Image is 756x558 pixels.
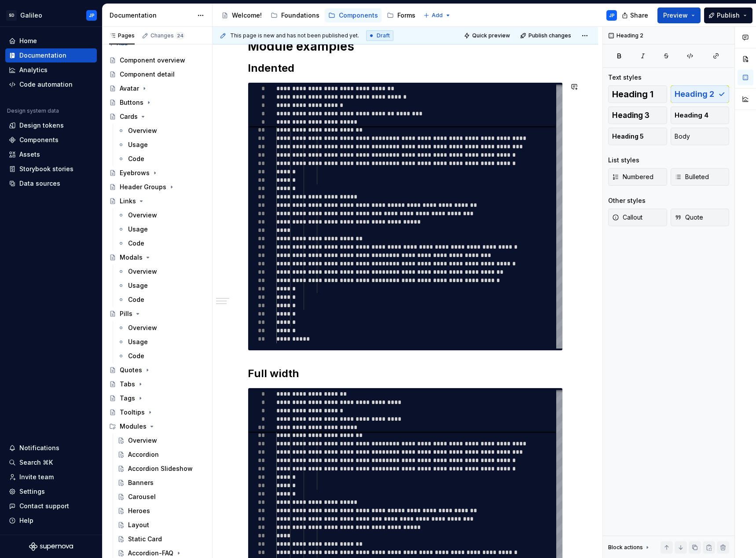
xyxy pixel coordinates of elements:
[114,518,209,532] a: Layout
[5,118,97,132] a: Design tokens
[106,95,209,110] a: Buttons
[128,323,157,332] div: Overview
[5,48,97,62] a: Documentation
[19,80,73,89] div: Code automation
[128,267,157,276] div: Overview
[230,32,359,39] span: This page is new and has not been published yet.
[106,307,209,321] a: Pills
[114,208,209,222] a: Overview
[608,196,646,205] div: Other styles
[106,405,209,419] a: Tooltips
[114,448,209,462] a: Accordion
[114,222,209,236] a: Usage
[5,499,97,513] button: Contact support
[608,544,643,551] div: Block actions
[671,128,730,145] button: Body
[106,391,209,405] a: Tags
[612,111,650,120] span: Heading 3
[128,450,159,459] div: Accordion
[89,12,95,19] div: JP
[114,138,209,152] a: Usage
[671,168,730,186] button: Bulleted
[383,8,419,22] a: Forms
[339,11,378,20] div: Components
[109,32,135,39] div: Pages
[671,106,730,124] button: Heading 4
[5,133,97,147] a: Components
[704,7,752,23] button: Publish
[19,458,53,467] div: Search ⌘K
[671,209,730,226] button: Quote
[128,225,148,234] div: Usage
[106,67,209,81] a: Component detail
[120,112,138,121] div: Cards
[675,213,703,222] span: Quote
[128,549,173,558] div: Accordion-FAQ
[461,29,514,42] button: Quick preview
[128,211,157,220] div: Overview
[5,485,97,499] a: Settings
[5,34,97,48] a: Home
[612,132,644,141] span: Heading 5
[5,470,97,484] a: Invite team
[120,70,175,79] div: Component detail
[5,514,97,528] button: Help
[608,156,639,165] div: List styles
[120,56,185,65] div: Component overview
[128,140,148,149] div: Usage
[218,8,265,22] a: Welcome!
[608,85,667,103] button: Heading 1
[232,11,262,20] div: Welcome!
[110,11,193,20] div: Documentation
[114,124,209,138] a: Overview
[128,507,150,515] div: Heroes
[20,11,42,20] div: Galileo
[608,168,667,186] button: Numbered
[120,422,147,431] div: Modules
[19,502,69,510] div: Contact support
[608,128,667,145] button: Heading 5
[472,32,510,39] span: Quick preview
[114,152,209,166] a: Code
[432,12,443,19] span: Add
[612,213,642,222] span: Callout
[5,176,97,191] a: Data sources
[657,7,701,23] button: Preview
[106,419,209,433] div: Modules
[128,521,149,529] div: Layout
[106,110,209,124] a: Cards
[248,61,563,75] h2: Indented
[120,253,143,262] div: Modals
[675,173,709,181] span: Bulleted
[114,504,209,518] a: Heroes
[608,541,651,554] div: Block actions
[397,11,415,20] div: Forms
[675,132,690,141] span: Body
[128,239,144,248] div: Code
[120,183,166,191] div: Header Groups
[120,366,142,374] div: Quotes
[120,394,135,403] div: Tags
[120,408,145,417] div: Tooltips
[106,363,209,377] a: Quotes
[19,444,59,452] div: Notifications
[128,436,157,445] div: Overview
[517,29,575,42] button: Publish changes
[114,532,209,546] a: Static Card
[114,293,209,307] a: Code
[608,209,667,226] button: Callout
[128,154,144,163] div: Code
[106,53,209,67] a: Component overview
[325,8,382,22] a: Components
[5,441,97,455] button: Notifications
[663,11,688,20] span: Preview
[114,462,209,476] a: Accordion Slideshow
[617,7,654,23] button: Share
[150,32,185,39] div: Changes
[267,8,323,22] a: Foundations
[114,321,209,335] a: Overview
[106,250,209,264] a: Modals
[19,66,48,74] div: Analytics
[29,542,73,551] svg: Supernova Logo
[19,516,33,525] div: Help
